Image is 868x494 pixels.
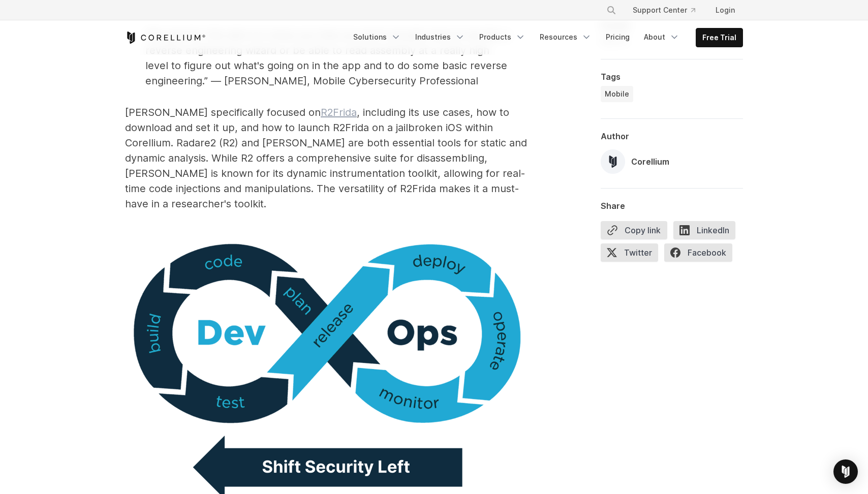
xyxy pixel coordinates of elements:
[347,28,743,47] div: Navigation Menu
[833,459,858,484] div: Open Intercom Messenger
[601,221,667,239] button: Copy link
[601,72,743,82] div: Tags
[601,201,743,211] div: Share
[601,243,658,262] span: Twitter
[602,1,621,19] button: Search
[601,86,633,102] a: Mobile
[601,131,743,141] div: Author
[321,106,357,118] a: R2Frida
[605,89,629,99] span: Mobile
[696,28,742,47] a: Free Trial
[594,1,743,19] div: Navigation Menu
[601,149,625,174] img: Corellium
[145,27,511,88] p: “My goal for this talk is to show you that you don't actually have to be like a reverse engineeri...
[638,28,686,46] a: About
[664,243,738,266] a: Facebook
[125,105,532,211] p: [PERSON_NAME] specifically focused on , including its use cases, how to download and set it up, a...
[600,28,636,46] a: Pricing
[125,32,206,44] a: Corellium Home
[707,1,743,19] a: Login
[673,221,741,243] a: LinkedIn
[673,221,735,239] span: LinkedIn
[534,28,598,46] a: Resources
[347,28,407,46] a: Solutions
[473,28,532,46] a: Products
[625,1,703,19] a: Support Center
[664,243,732,262] span: Facebook
[631,156,669,168] div: Corellium
[601,243,664,266] a: Twitter
[409,28,471,46] a: Industries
